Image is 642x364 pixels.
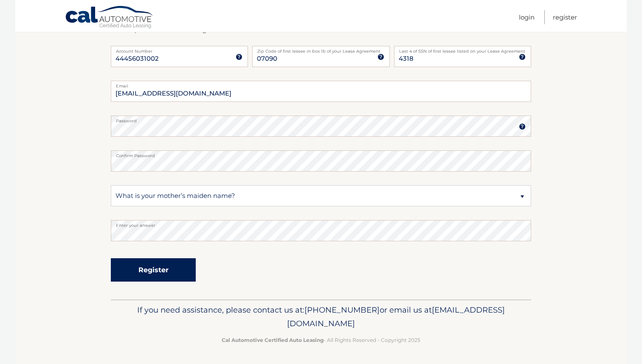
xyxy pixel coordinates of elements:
[222,337,324,343] strong: Cal Automotive Certified Auto Leasing
[394,46,531,53] label: Last 4 of SSN of first lessee listed on your Lease Agreement
[111,150,531,157] label: Confirm Password
[519,54,526,60] img: tooltip.svg
[111,258,196,282] button: Register
[304,305,380,315] span: [PHONE_NUMBER]
[236,54,242,60] img: tooltip.svg
[553,10,577,24] a: Register
[519,123,526,130] img: tooltip.svg
[252,46,389,53] label: Zip Code of first lessee in box 1b of your Lease Agreement
[111,81,531,102] input: Email
[252,46,389,67] input: Zip Code
[116,336,526,344] p: - All Rights Reserved - Copyright 2025
[111,81,531,87] label: Email
[519,10,535,24] a: Login
[394,46,531,67] input: SSN or EIN (last 4 digits only)
[377,54,384,60] img: tooltip.svg
[287,305,505,328] span: [EMAIL_ADDRESS][DOMAIN_NAME]
[116,303,526,330] p: If you need assistance, please contact us at: or email us at
[111,46,248,67] input: Account Number
[111,220,531,227] label: Enter your answer
[65,6,154,30] a: Cal Automotive
[111,116,531,122] label: Password
[111,46,248,53] label: Account Number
